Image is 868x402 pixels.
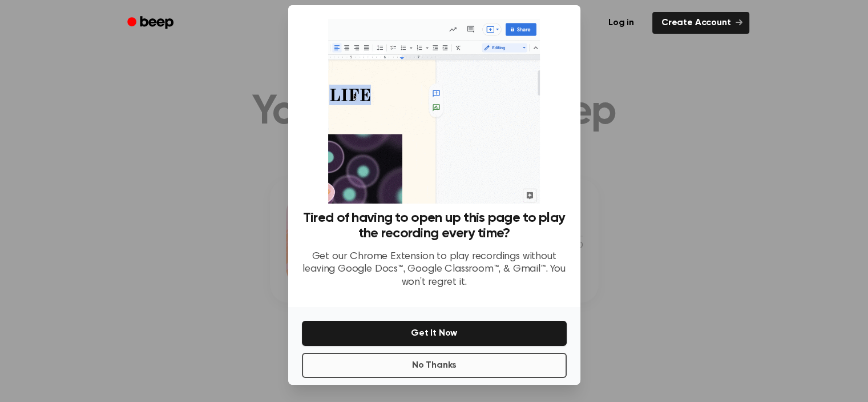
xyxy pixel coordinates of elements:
h3: Tired of having to open up this page to play the recording every time? [302,210,567,241]
button: No Thanks [302,353,567,378]
a: Beep [119,12,184,34]
a: Create Account [652,12,749,34]
img: Beep extension in action [328,19,540,204]
p: Get our Chrome Extension to play recordings without leaving Google Docs™, Google Classroom™, & Gm... [302,250,567,289]
button: Get It Now [302,321,567,346]
a: Log in [597,10,645,36]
